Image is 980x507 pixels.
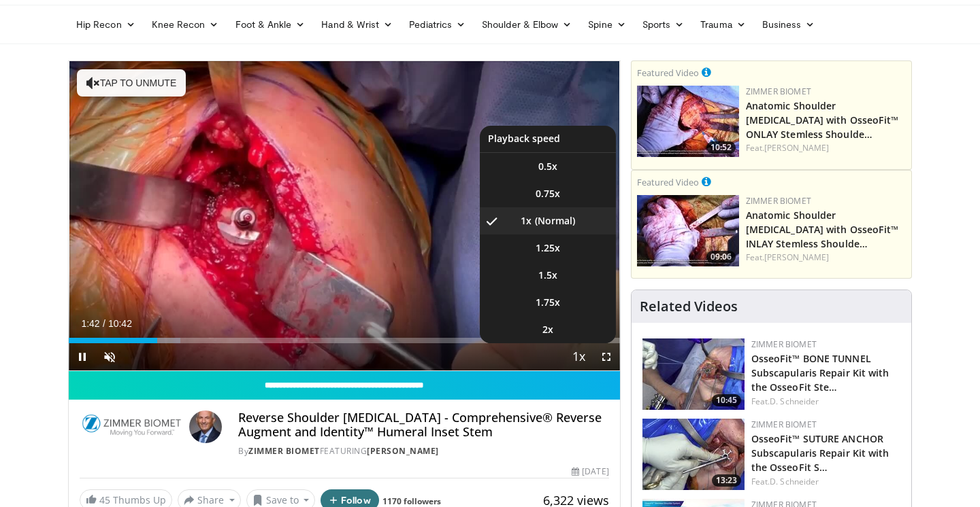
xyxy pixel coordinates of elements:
[751,396,900,408] div: Feat.
[474,11,580,38] a: Shoulder & Elbow
[108,318,132,329] span: 10:42
[238,410,608,440] h4: Reverse Shoulder [MEDICAL_DATA] - Comprehensive® Reverse Augment and Identity™ Humeral Inset Stem
[637,176,699,188] small: Featured Video
[637,67,699,79] small: Featured Video
[764,142,829,154] a: [PERSON_NAME]
[248,445,320,457] a: Zimmer Biomet
[538,268,557,282] span: 1.5x
[77,69,186,97] button: Tap to unmute
[706,251,736,263] span: 09:06
[764,251,829,263] a: [PERSON_NAME]
[746,142,906,154] div: Feat.
[572,466,608,478] div: [DATE]
[313,11,401,38] a: Hand & Wrist
[746,209,899,250] a: Anatomic Shoulder [MEDICAL_DATA] with OsseoFit™ INLAY Stemless Shoulde…
[770,476,819,487] a: D. Schneider
[521,214,532,228] span: 1x
[751,432,889,474] a: OsseoFit™ SUTURE ANCHOR Subscapularis Repair Kit with the OsseoFit S…
[751,352,889,394] a: OsseoFit™ BONE TUNNEL Subscapularis Repair Kit with the OsseoFit Ste…
[642,419,745,490] img: 40c8acad-cf15-4485-a741-123ec1ccb0c0.150x105_q85_crop-smart_upscale.jpg
[69,61,620,371] video-js: Video Player
[367,445,439,457] a: [PERSON_NAME]
[382,495,441,507] a: 1170 followers
[536,296,560,309] span: 1.75x
[189,410,222,443] img: Avatar
[542,323,553,336] span: 2x
[770,396,819,407] a: D. Schneider
[637,86,739,157] img: 68921608-6324-4888-87da-a4d0ad613160.150x105_q85_crop-smart_upscale.jpg
[637,195,739,266] img: 59d0d6d9-feca-4357-b9cd-4bad2cd35cb6.150x105_q85_crop-smart_upscale.jpg
[593,343,620,370] button: Fullscreen
[751,338,817,350] a: Zimmer Biomet
[754,11,823,38] a: Business
[538,160,557,173] span: 0.5x
[536,187,560,200] span: 0.75x
[751,476,900,488] div: Feat.
[634,11,693,38] a: Sports
[706,141,736,154] span: 10:52
[712,474,741,487] span: 13:23
[746,195,811,207] a: Zimmer Biomet
[227,11,314,38] a: Foot & Ankle
[401,11,474,38] a: Pediatrics
[99,493,110,506] span: 45
[238,445,608,457] div: By FEATURING
[642,338,745,410] img: 2f1af013-60dc-4d4f-a945-c3496bd90c6e.150x105_q85_crop-smart_upscale.jpg
[144,11,227,38] a: Knee Recon
[69,338,620,343] div: Progress Bar
[69,343,96,370] button: Pause
[80,410,184,443] img: Zimmer Biomet
[580,11,634,38] a: Spine
[642,338,745,410] a: 10:45
[68,11,144,38] a: Hip Recon
[751,419,817,430] a: Zimmer Biomet
[712,394,741,406] span: 10:45
[640,298,738,315] h4: Related Videos
[746,86,811,97] a: Zimmer Biomet
[637,195,739,266] a: 09:06
[96,343,123,370] button: Unmute
[81,318,99,329] span: 1:42
[637,86,739,157] a: 10:52
[566,343,593,370] button: Playback Rate
[746,99,899,141] a: Anatomic Shoulder [MEDICAL_DATA] with OsseoFit™ ONLAY Stemless Shoulde…
[642,419,745,490] a: 13:23
[536,241,560,255] span: 1.25x
[692,11,754,38] a: Trauma
[746,251,906,264] div: Feat.
[103,318,105,329] span: /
